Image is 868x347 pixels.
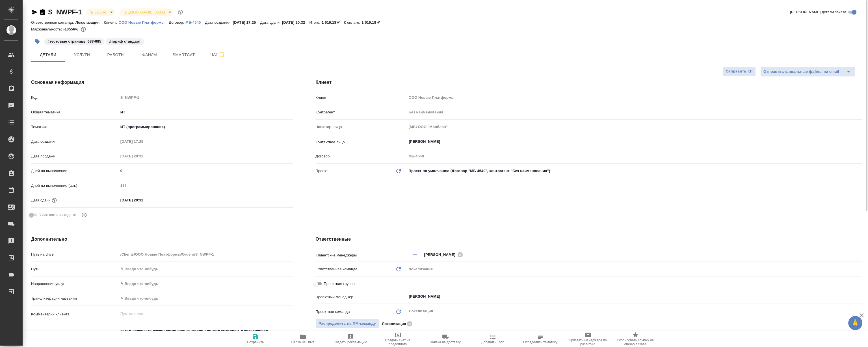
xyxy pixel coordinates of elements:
div: ✎ Введи что-нибудь [120,281,286,287]
span: Призвать менеджера по развитию [568,338,608,346]
p: Локализация [75,20,104,25]
input: Пустое поле [406,152,862,160]
p: Локализация [382,321,406,327]
button: Скопировать ссылку [39,9,46,16]
span: Проектная группа [324,281,354,287]
button: Сохранить [232,331,279,347]
button: Отправить финальные файлы на email [760,67,842,77]
p: [DATE] 20:32 [282,20,309,25]
p: Клиентские менеджеры [315,252,406,258]
button: Определить тематику [517,331,564,347]
p: 1 619,18 ₽ [322,20,344,25]
p: [DATE] 17:25 [233,20,260,25]
button: Open [859,296,860,297]
button: Скопировать ссылку на оценку заказа [612,331,659,347]
p: Клиент: [104,20,118,25]
button: Open [859,254,860,255]
span: В заказе уже есть ответственный ПМ или ПМ группа [315,319,379,329]
a: МБ-4540 [185,20,205,25]
p: Комментарии клиента [31,311,118,317]
p: Маржинальность: [31,27,63,31]
button: Добавить Todo [469,331,517,347]
div: Проект по умолчанию (Договор "МБ-4540", контрагент "Без наименования") [406,166,862,176]
input: Пустое поле [406,123,862,131]
button: Папка на Drive [279,331,327,347]
p: Договор: [169,20,185,25]
button: Призвать менеджера по развитию [564,331,612,347]
button: 🙏 [848,316,862,330]
p: Направление услуг [31,281,118,287]
input: Пустое поле [118,137,168,146]
span: Smartcat [170,51,197,58]
span: Определить тематику [523,340,557,344]
div: ИТ (программирование) [118,122,293,132]
span: Учитывать выходные [39,212,76,218]
div: В работе [119,8,173,16]
div: split button [760,67,855,77]
span: Отправить финальные файлы на email [763,69,839,75]
button: Создать счет на предоплату [374,331,422,347]
h4: Основная информация [31,79,293,86]
button: Заявка на доставку [422,331,469,347]
p: Дата сдачи: [260,20,282,25]
button: 184268.96 RUB; [80,26,87,33]
span: Распределить на ПМ-команду [319,320,376,327]
p: Дата создания [31,139,118,144]
input: Пустое поле [118,250,293,258]
input: Пустое поле [118,152,168,160]
p: Ответственная команда [315,266,357,272]
p: МБ-4540 [185,20,205,25]
span: Заявка на доставку [430,340,460,344]
p: -13556% [63,27,80,31]
p: Путь [31,266,118,272]
p: Наше юр. лицо [315,124,406,130]
p: #тестовые страницы 683-685 [47,39,101,44]
p: Проект [315,168,328,174]
p: #тариф стандарт [109,39,141,44]
p: Дата создания: [205,20,233,25]
p: Дней на выполнение [31,168,118,174]
input: ✎ Введи что-нибудь [118,196,168,204]
span: [PERSON_NAME] [424,252,459,258]
button: Создать рекламацию [327,331,374,347]
div: [PERSON_NAME] [424,251,465,258]
input: ✎ Введи что-нибудь [118,265,293,273]
input: Пустое поле [118,181,293,190]
span: Отправить КП [726,68,753,75]
a: ООО Новые Платформы [119,20,169,25]
div: В работе [86,8,115,16]
span: 🙏 [850,317,860,329]
div: Локализация [406,264,862,274]
h4: Клиент [315,79,862,86]
button: Доп статусы указывают на важность/срочность заказа [177,8,184,16]
p: Договор [315,153,406,159]
button: Добавить менеджера [408,248,422,262]
button: В работе [89,10,108,15]
span: Создать счет на предоплату [378,338,418,346]
span: Детали [34,51,62,58]
span: [PERSON_NAME] детали заказа [790,9,846,15]
div: ИТ [118,107,293,117]
p: Дата сдачи [31,197,51,203]
p: 1 619,18 ₽ [362,20,384,25]
p: Проектная команда [315,309,350,315]
span: Работы [102,51,129,58]
span: Услуги [68,51,96,58]
span: Сохранить [247,340,264,344]
button: Распределить на ПМ-команду [315,319,379,329]
p: Тематика [31,124,118,130]
span: Файлы [136,51,163,58]
svg: Подписаться [218,51,225,58]
p: Контрагент [315,109,406,115]
input: Пустое поле [406,108,862,116]
span: Скопировать ссылку на оценку заказа [615,338,656,346]
p: Проектный менеджер [315,294,406,300]
span: Добавить Todo [481,340,504,344]
p: ООО Новые Платформы [119,20,169,25]
p: Код [31,95,118,100]
button: Добавить тэг [31,35,44,48]
h4: Дополнительно [31,236,293,243]
input: Пустое поле [118,93,293,102]
input: ✎ Введи что-нибудь [118,294,293,302]
button: Если добавить услуги и заполнить их объемом, то дата рассчитается автоматически [51,197,58,204]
